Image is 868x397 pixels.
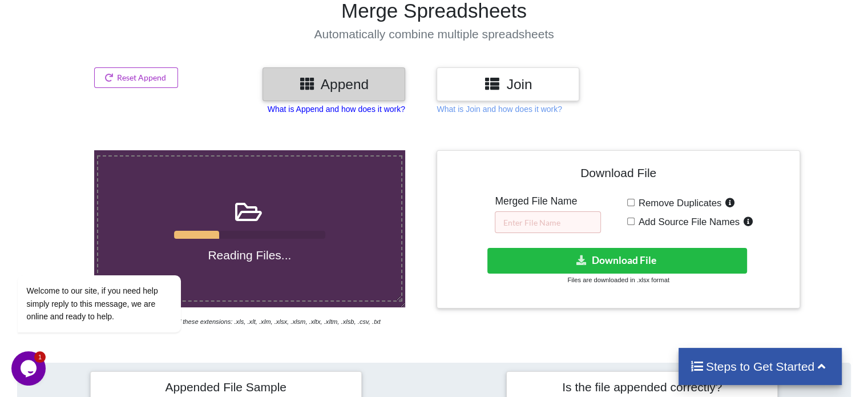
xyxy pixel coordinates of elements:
[98,248,401,262] h4: Reading Files...
[271,76,397,93] h3: Append
[268,103,405,115] p: What is Append and how does it work?
[99,380,353,396] h4: Appended File Sample
[94,318,381,325] i: You can select files with any of these extensions: .xls, .xlt, .xlm, .xlsx, .xlsm, .xltx, .xltm, ...
[515,380,769,394] h4: Is the file appended correctly?
[635,216,740,227] span: Add Source File Names
[445,159,791,191] h4: Download File
[11,351,48,386] iframe: chat widget
[690,359,831,374] h4: Steps to Get Started
[487,248,747,274] button: Download File
[635,198,722,208] span: Remove Duplicates
[495,211,601,233] input: Enter File Name
[445,76,571,93] h3: Join
[94,67,179,88] button: Reset Append
[567,276,669,283] small: Files are downloaded in .xlsx format
[437,103,562,115] p: What is Join and how does it work?
[11,172,217,346] iframe: chat widget
[495,195,601,207] h5: Merged File Name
